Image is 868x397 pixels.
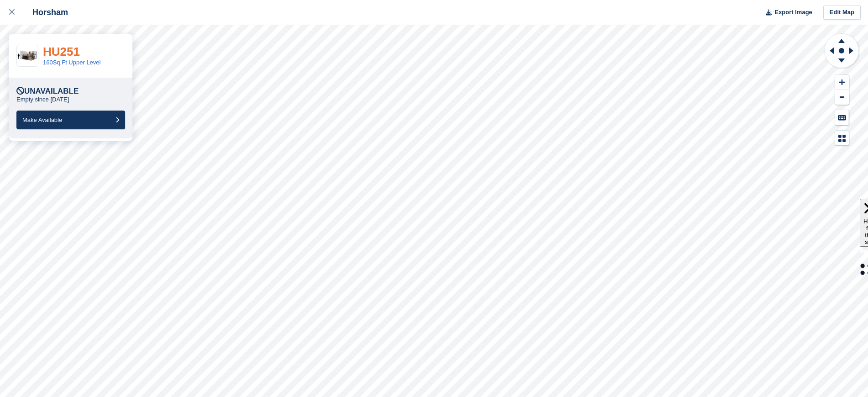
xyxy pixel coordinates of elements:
div: Horsham [24,7,68,18]
span: Export Image [774,8,812,17]
button: Keyboard Shortcuts [835,110,849,125]
button: Make Available [16,111,125,129]
a: 160Sq.Ft Upper Level [43,59,100,66]
button: Export Image [760,5,812,20]
button: Zoom Out [835,90,849,105]
button: Map Legend [835,131,849,146]
a: Edit Map [823,5,861,20]
img: 150-sqft-unit.jpg [17,48,38,64]
span: Make Available [22,116,62,123]
p: Empty since [DATE] [16,96,69,103]
button: Zoom In [835,75,849,90]
div: Unavailable [16,87,79,96]
a: HU251 [43,45,80,58]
